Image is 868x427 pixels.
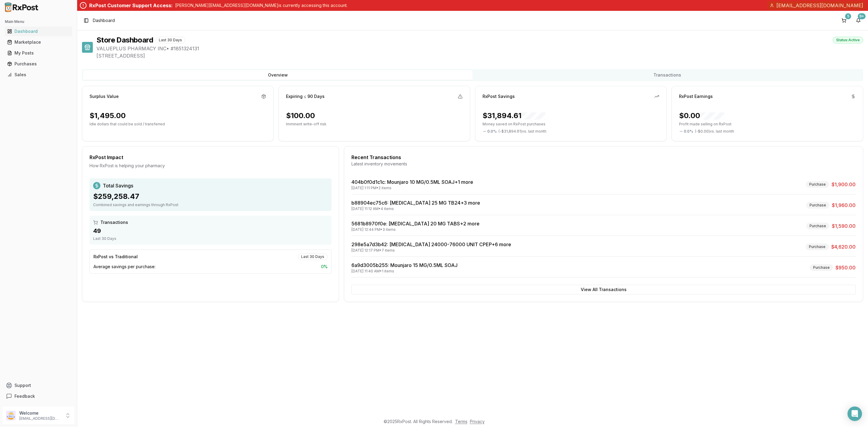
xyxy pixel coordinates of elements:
[2,2,41,12] img: RxPost Logo
[96,52,863,59] span: [STREET_ADDRESS]
[351,227,480,232] div: [DATE] 12:44 PM • 3 items
[498,129,546,134] span: ( - $31,894.61 ) vs. last month
[7,72,70,78] div: Sales
[351,262,458,268] a: 6a9d3005b255: Mounjaro 15 MG/0.5ML SOAJ
[7,50,70,56] div: My Posts
[695,129,734,134] span: ( - $0.00 ) vs. last month
[351,221,480,227] a: 5681b8970f0e: [MEDICAL_DATA] 20 MG TABS+2 more
[19,410,61,416] p: Welcome
[286,93,325,99] div: Expiring ≤ 90 Days
[831,243,856,250] span: $4,620.00
[96,35,153,45] h1: Store Dashboard
[858,13,866,19] div: 9+
[93,236,328,241] div: Last 30 Days
[2,380,74,391] button: Support
[351,161,856,167] div: Latest inventory movements
[2,48,74,58] button: My Posts
[351,200,480,206] a: b88904ec75c6: [MEDICAL_DATA] 25 MG TB24+3 more
[103,182,133,189] span: Total Savings
[833,37,863,43] div: Status: Active
[806,243,829,250] div: Purchase
[7,28,70,34] div: Dashboard
[5,26,72,37] a: Dashboard
[351,248,511,253] div: [DATE] 12:17 PM • 7 items
[14,393,35,399] span: Feedback
[2,391,74,402] button: Feedback
[776,2,863,9] span: [EMAIL_ADDRESS][DOMAIN_NAME]
[806,223,829,229] div: Purchase
[2,70,74,80] button: Sales
[5,37,72,48] a: Marketplace
[93,227,328,235] div: 49
[156,37,185,43] div: Last 30 Days
[5,48,72,58] a: My Posts
[321,264,328,270] span: 0 %
[298,253,328,260] div: Last 30 Days
[5,19,72,24] h2: Main Menu
[96,45,863,52] span: VALUEPLUS PHARMACY INC • # 1851324131
[684,129,693,134] span: 0.0 %
[470,419,485,424] a: Privacy
[835,264,856,271] span: $950.00
[7,61,70,67] div: Purchases
[90,111,126,121] div: $1,495.00
[6,411,16,420] img: User avatar
[2,59,74,69] button: Purchases
[679,111,724,121] div: $0.00
[90,122,266,127] p: Idle dollars that could be sold / transferred
[19,416,61,421] p: [EMAIL_ADDRESS][DOMAIN_NAME]
[832,202,856,209] span: $1,960.00
[351,154,856,161] div: Recent Transactions
[2,37,74,47] button: Marketplace
[351,206,480,211] div: [DATE] 11:12 AM • 4 items
[679,122,856,127] p: Profit made selling on RxPost
[175,2,348,8] p: [PERSON_NAME][EMAIL_ADDRESS][DOMAIN_NAME] is currently accessing this account.
[89,2,173,9] div: RxPost Customer Support Access:
[7,39,70,45] div: Marketplace
[351,241,511,247] a: 298e5a7d3b42: [MEDICAL_DATA] 24000-76000 UNIT CPEP+6 more
[5,58,72,69] a: Purchases
[473,70,862,80] button: Transactions
[839,16,849,25] button: 5
[93,192,328,201] div: $259,258.47
[286,122,463,127] p: Imminent write-off risk
[483,122,659,127] p: Money saved on RxPost purchases
[90,163,332,169] div: How RxPost is helping your pharmacy
[487,129,497,134] span: 0.0 %
[83,70,473,80] button: Overview
[90,93,119,99] div: Surplus Value
[286,111,315,121] div: $100.00
[483,111,546,121] div: $31,894.61
[679,93,713,99] div: RxPost Earnings
[351,285,856,294] button: View All Transactions
[351,179,473,185] a: 404b0f0d1c1c: Mounjaro 10 MG/0.5ML SOAJ+1 more
[832,222,856,230] span: $1,590.00
[806,202,829,209] div: Purchase
[806,181,829,188] div: Purchase
[848,407,862,421] div: Open Intercom Messenger
[810,264,833,271] div: Purchase
[93,264,156,270] span: Average savings per purchase:
[93,17,115,24] span: Dashboard
[455,419,467,424] a: Terms
[832,181,856,188] span: $1,900.00
[93,17,115,24] nav: breadcrumb
[2,27,74,36] button: Dashboard
[854,16,863,25] button: 9+
[100,219,128,225] span: Transactions
[93,254,138,260] div: RxPost vs Traditional
[351,269,458,274] div: [DATE] 11:40 AM • 1 items
[845,13,851,19] div: 5
[90,154,332,161] div: RxPost Impact
[351,186,473,190] div: [DATE] 1:11 PM • 2 items
[5,69,72,80] a: Sales
[483,93,515,99] div: RxPost Savings
[93,203,328,207] div: Combined savings and earnings through RxPost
